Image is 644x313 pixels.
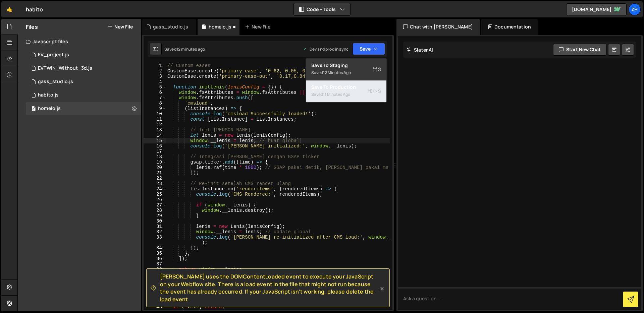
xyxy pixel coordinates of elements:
[144,160,166,165] div: 19
[323,70,351,75] div: 12 minutes ago
[144,261,166,267] div: 37
[144,283,166,288] div: 41
[144,272,166,277] div: 39
[144,68,166,74] div: 2
[32,107,36,112] span: 0
[306,80,386,102] button: Save to ProductionS Saved11 minutes ago
[311,69,381,77] div: Saved
[144,197,166,202] div: 26
[144,288,166,294] div: 42
[144,127,166,133] div: 13
[144,202,166,208] div: 27
[18,35,141,48] div: Javascript files
[311,84,381,90] div: Save to Production
[38,106,61,112] div: homelo.js
[144,181,166,186] div: 23
[144,95,166,101] div: 7
[311,62,381,69] div: Save to Staging
[144,229,166,235] div: 32
[367,88,381,95] span: S
[26,102,141,115] div: 13378/44011.js
[311,90,381,99] div: Saved
[144,101,166,106] div: 8
[176,46,205,52] div: 12 minutes ago
[144,106,166,111] div: 9
[481,19,538,35] div: Documentation
[144,74,166,79] div: 3
[144,294,166,299] div: 43
[38,52,69,58] div: EV_project.js
[353,43,385,55] button: Save
[303,46,348,52] div: Dev and prod in sync
[144,256,166,261] div: 36
[553,44,606,56] button: Start new chat
[108,24,133,29] button: New File
[144,208,166,213] div: 28
[38,92,59,98] div: habito.js
[164,46,205,52] div: Saved
[144,218,166,224] div: 30
[144,154,166,160] div: 18
[26,88,141,102] div: 13378/33578.js
[323,91,350,97] div: 11 minutes ago
[306,59,386,80] button: Save to StagingS Saved12 minutes ago
[38,79,73,85] div: gass_studio.js
[373,66,381,73] span: S
[566,3,627,15] a: [DOMAIN_NAME]
[144,165,166,170] div: 20
[144,267,166,272] div: 38
[1,1,18,17] a: 🤙
[629,3,641,15] a: zh
[144,235,166,245] div: 33
[144,245,166,251] div: 34
[144,224,166,229] div: 31
[396,19,480,35] div: Chat with [PERSON_NAME]
[144,79,166,84] div: 4
[144,63,166,68] div: 1
[144,213,166,218] div: 29
[144,143,166,149] div: 16
[144,176,166,181] div: 22
[144,149,166,154] div: 17
[209,23,231,30] div: homelo.js
[153,23,188,30] div: gass_studio.js
[144,186,166,192] div: 24
[144,122,166,127] div: 12
[144,277,166,283] div: 40
[26,75,141,88] div: 13378/43790.js
[144,138,166,143] div: 15
[144,84,166,90] div: 5
[26,62,141,75] div: 13378/41195.js
[144,170,166,176] div: 21
[144,299,166,304] div: 44
[26,48,141,62] div: 13378/40224.js
[144,251,166,256] div: 35
[144,90,166,95] div: 6
[26,5,43,13] div: habito
[144,111,166,117] div: 10
[144,133,166,138] div: 14
[407,47,433,53] h2: Slater AI
[144,192,166,197] div: 25
[294,3,350,15] button: Code + Tools
[245,23,273,30] div: New File
[38,65,92,71] div: EVTWIN_Without_3d.js
[26,23,38,30] h2: Files
[160,273,379,303] span: [PERSON_NAME] uses the DOMContentLoaded event to execute your JavaScript on your Webflow site. Th...
[144,117,166,122] div: 11
[144,304,166,310] div: 45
